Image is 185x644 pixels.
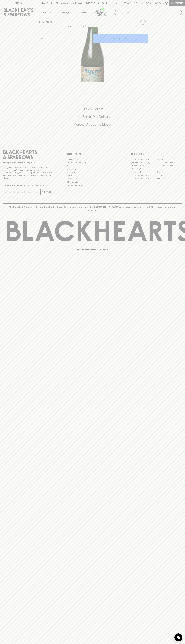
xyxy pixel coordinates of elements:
p: It is against the law to sell or supply alcohol to, or to obtain alcohol on behalf of a person un... [3,166,54,179]
p: Checkout [171,2,183,5]
a: HOME [39,21,45,23]
a: [GEOGRAPHIC_DATA] [131,158,156,161]
a: SHOP [47,21,53,23]
a: Contact Us [67,167,118,171]
a: [GEOGRAPHIC_DATA] [156,164,182,167]
p: Sibling owned and run since [DATE] [3,161,54,164]
p: $0.00 [155,2,162,5]
a: Bottle Drop FAQ's [67,158,118,161]
p: Wishlist [127,2,137,5]
p: Subscribe to The Blackhearts Newsletter [3,184,54,187]
img: 50758.png [37,27,148,82]
h5: Click & Collect [3,107,182,111]
a: Business & Bulk Gifting [67,161,118,164]
h5: Uber Same-Day Delivery [3,114,182,119]
a: Geelong [156,170,182,174]
a: [GEOGRAPHIC_DATA] [131,174,156,177]
p: OUR STORES [131,152,182,156]
a: Brunswick West [131,164,156,167]
p: OTHER AREAS [67,152,118,156]
a: Tastings [56,6,74,18]
button: SUBSCRIBE [41,189,54,195]
p: We will never spam you [3,197,54,199]
p: SUBSCRIBE [42,191,53,194]
p: Tastings [61,11,69,14]
h5: Across Melbourne Metro [3,122,182,127]
a: Shipping Information [67,180,118,184]
button: Add to wishlist [68,25,86,28]
a: Careers [67,164,118,167]
a: Prahran [156,174,182,177]
button: Shop [37,6,56,18]
a: Braddon [156,158,182,161]
p: Shop [42,11,47,14]
p: FIND US [14,2,23,5]
div: Call to action block [3,96,182,141]
a: Fitzroy North [131,170,156,174]
a: Privacy Policy [67,177,118,180]
a: Terms & Conditions [67,184,118,187]
a: [GEOGRAPHIC_DATA] [156,161,182,164]
p: Login [145,2,151,5]
p: 0 [166,2,167,4]
a: Stores [74,6,93,18]
input: e.g. jane@blackheartsandsparrows.com.au [5,190,40,194]
p: Blackhearts & Sparrows acknowledges the traditional Custodians of land throughout [GEOGRAPHIC_DAT... [5,206,180,212]
a: Gift Cards [67,171,118,174]
p: ADD TO CART [113,37,127,40]
input: Try "Pinot noir" [121,10,180,15]
a: [GEOGRAPHIC_DATA] [131,177,156,180]
a: Thornbury [156,177,182,180]
a: [PERSON_NAME] [131,167,156,170]
p: Stores [80,11,87,14]
button: Add to wishlist [139,19,147,26]
button: ADD TO CART [93,34,148,43]
a: [GEOGRAPHIC_DATA] [131,161,156,164]
img: bubble-icon [177,636,180,639]
strong: Liquor License #32064953 [29,172,53,174]
a: Fitzroy [156,167,182,170]
a: FAQ's [67,174,118,177]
